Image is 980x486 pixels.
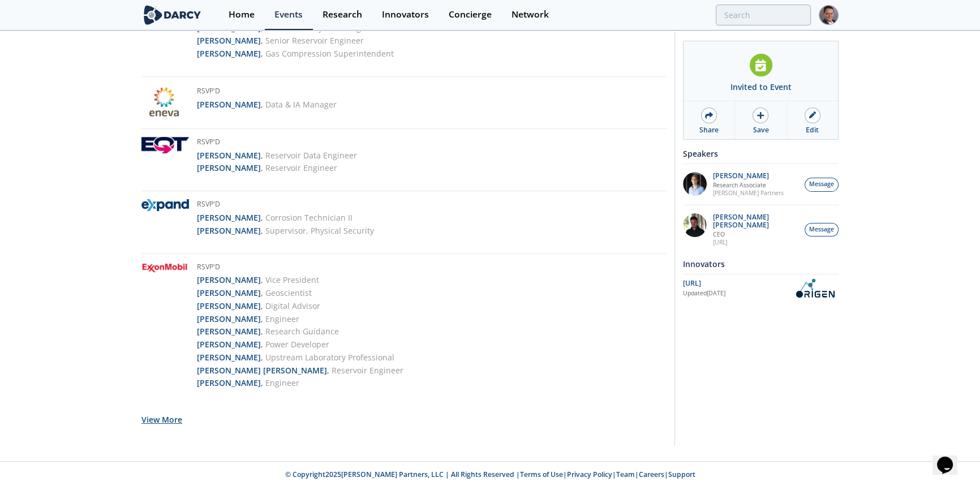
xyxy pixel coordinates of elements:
[261,352,263,363] span: ,
[141,85,189,121] img: Eneva
[716,5,811,25] input: Advanced Search
[261,48,263,59] span: ,
[265,35,364,46] span: Senior Reservoir Engineer
[261,300,263,311] span: ,
[265,212,353,223] span: Corrosion Technician II
[274,10,303,19] div: Events
[197,262,403,274] h5: RSVP'd
[668,470,695,479] a: Support
[730,81,792,93] div: Invited to Event
[197,212,261,223] strong: [PERSON_NAME]
[265,23,369,33] span: Senior I&E Project Manager
[197,300,261,311] strong: [PERSON_NAME]
[261,99,263,110] span: ,
[713,230,799,238] p: CEO
[197,23,261,33] strong: [PERSON_NAME]
[197,313,261,324] strong: [PERSON_NAME]
[261,23,263,33] span: ,
[197,99,261,110] strong: [PERSON_NAME]
[791,278,839,298] img: OriGen.AI
[567,470,612,479] a: Privacy Policy
[197,287,261,298] strong: [PERSON_NAME]
[713,172,784,180] p: [PERSON_NAME]
[449,10,492,19] div: Concierge
[261,162,263,173] span: ,
[806,125,819,135] div: Edit
[261,313,263,324] span: ,
[512,10,549,19] div: Network
[683,213,707,237] img: 20112e9a-1f67-404a-878c-a26f1c79f5da
[197,365,327,376] strong: [PERSON_NAME] [PERSON_NAME]
[713,181,784,189] p: Research Associate
[261,35,263,46] span: ,
[261,326,263,337] span: ,
[197,199,374,212] h5: RSVP'd
[197,339,261,350] strong: [PERSON_NAME]
[382,10,429,19] div: Innovators
[261,212,263,223] span: ,
[616,470,635,479] a: Team
[639,470,664,479] a: Careers
[197,225,261,236] strong: [PERSON_NAME]
[323,10,362,19] div: Research
[265,352,394,363] span: Upstream Laboratory Professional
[197,150,261,161] strong: [PERSON_NAME]
[265,377,299,388] span: Engineer
[265,313,299,324] span: Engineer
[141,199,189,211] img: Expand Energy
[332,365,403,376] span: Reservoir Engineer
[197,274,261,285] strong: [PERSON_NAME]
[261,225,263,236] span: ,
[265,326,339,337] span: Research Guidance
[683,144,839,164] div: Speakers
[265,162,337,173] span: Reservoir Engineer
[197,86,337,98] h5: RSVP'd
[265,339,329,350] span: Power Developer
[141,262,189,273] img: ExxonMobil Corporation
[932,441,969,475] iframe: chat widget
[197,326,261,337] strong: [PERSON_NAME]
[197,48,261,59] strong: [PERSON_NAME]
[683,289,791,298] div: Updated [DATE]
[261,150,263,161] span: ,
[805,223,839,237] button: Message
[683,278,791,289] div: [URL]
[265,225,374,236] span: Supervisor, Physical Security
[197,162,261,173] strong: [PERSON_NAME]
[809,225,834,234] span: Message
[699,125,719,135] div: Share
[683,254,839,274] div: Innovators
[261,377,263,388] span: ,
[265,48,394,59] span: Gas Compression Superintendent
[261,287,263,298] span: ,
[197,137,357,149] h5: RSVP'd
[261,274,263,285] span: ,
[819,5,839,25] img: Profile
[265,300,320,311] span: Digital Advisor
[141,5,203,25] img: logo-wide.svg
[265,99,337,110] span: Data & IA Manager
[713,238,799,246] p: [URL]
[753,125,768,135] div: Save
[520,470,563,479] a: Terms of Use
[787,101,838,139] a: Edit
[197,352,261,363] strong: [PERSON_NAME]
[805,178,839,192] button: Message
[265,287,312,298] span: Geoscientist
[713,189,784,197] p: [PERSON_NAME] Partners
[197,35,261,46] strong: [PERSON_NAME]
[197,377,261,388] strong: [PERSON_NAME]
[683,278,839,298] a: [URL] Updated[DATE] OriGen.AI
[71,470,909,480] p: © Copyright 2025 [PERSON_NAME] Partners, LLC | All Rights Reserved | | | | |
[229,10,255,19] div: Home
[713,213,799,229] p: [PERSON_NAME] [PERSON_NAME]
[809,180,834,189] span: Message
[327,365,329,376] span: ,
[141,137,189,153] img: EQT Corporation
[261,339,263,350] span: ,
[265,150,357,161] span: Reservoir Data Engineer
[683,172,707,196] img: 1EXUV5ipS3aUf9wnAL7U
[265,274,319,285] span: Vice President
[141,406,182,433] button: load more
